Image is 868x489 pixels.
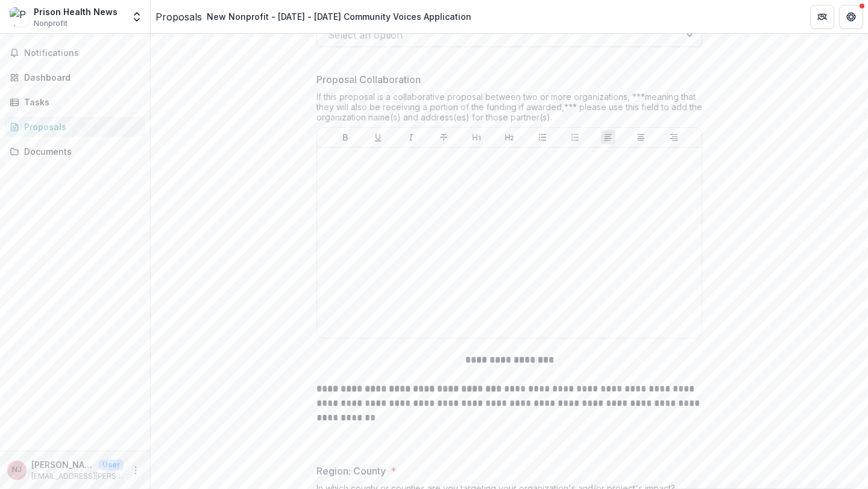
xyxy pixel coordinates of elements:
[371,130,385,145] button: Underline
[24,145,136,158] div: Documents
[535,130,550,145] button: Bullet List
[24,120,136,133] div: Proposals
[5,67,145,87] a: Dashboard
[31,471,124,482] p: [EMAIL_ADDRESS][PERSON_NAME][DOMAIN_NAME]
[338,130,353,145] button: Bold
[404,130,418,145] button: Italicize
[502,130,517,145] button: Heading 2
[436,130,451,145] button: Strike
[99,459,124,470] p: User
[31,458,94,471] p: [PERSON_NAME]
[24,48,140,58] span: Notifications
[207,10,471,23] div: New Nonprofit - [DATE] - [DATE] Community Voices Application
[156,8,476,25] nav: breadcrumb
[34,5,118,18] div: Prison Health News
[5,43,145,63] button: Notifications
[568,130,582,145] button: Ordered List
[316,92,702,127] div: If this proposal is a collaborative proposal between two or more organizations, ***meaning that t...
[156,10,202,24] a: Proposals
[5,92,145,112] a: Tasks
[5,142,145,161] a: Documents
[316,72,421,87] p: Proposal Collaboration
[810,5,834,29] button: Partners
[601,130,615,145] button: Align Left
[470,130,484,145] button: Heading 1
[24,71,136,84] div: Dashboard
[12,466,22,474] div: Natasha Joglekar
[10,7,29,26] img: Prison Health News
[5,117,145,137] a: Proposals
[128,463,143,478] button: More
[128,5,145,29] button: Open entity switcher
[634,130,648,145] button: Align Center
[24,96,136,108] div: Tasks
[667,130,681,145] button: Align Right
[839,5,863,29] button: Get Help
[34,18,68,29] span: Nonprofit
[316,464,386,478] p: Region: County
